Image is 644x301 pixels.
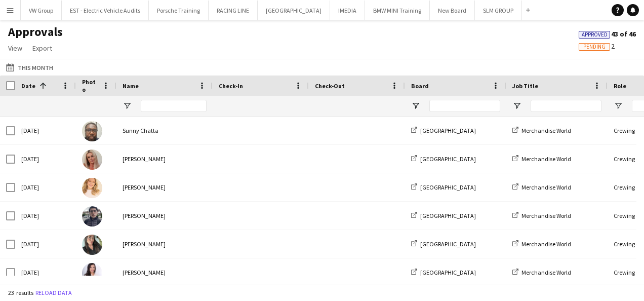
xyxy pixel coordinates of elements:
[583,44,606,50] span: Pending
[420,155,476,163] span: [GEOGRAPHIC_DATA]
[512,240,571,248] a: Merchandise World
[15,230,76,258] div: [DATE]
[420,240,476,248] span: [GEOGRAPHIC_DATA]
[15,258,76,286] div: [DATE]
[429,100,500,112] input: Board Filter Input
[82,263,102,283] img: Nabilah Karim
[15,145,76,173] div: [DATE]
[116,117,213,144] div: Sunny Chatta
[531,100,601,112] input: Job Title Filter Input
[512,269,571,276] a: Merchandise World
[21,1,62,20] button: VW Group
[219,82,243,90] span: Check-In
[521,127,571,134] span: Merchandise World
[32,44,52,53] span: Export
[420,212,476,219] span: [GEOGRAPHIC_DATA]
[411,212,476,219] a: [GEOGRAPHIC_DATA]
[258,1,330,20] button: [GEOGRAPHIC_DATA]
[411,240,476,248] a: [GEOGRAPHIC_DATA]
[62,1,149,20] button: EST - Electric Vehicle Audits
[116,230,213,258] div: [PERSON_NAME]
[614,82,626,90] span: Role
[116,145,213,173] div: [PERSON_NAME]
[21,82,35,90] span: Date
[149,1,209,20] button: Porsche Training
[521,155,571,163] span: Merchandise World
[15,202,76,230] div: [DATE]
[116,173,213,201] div: [PERSON_NAME]
[411,269,476,276] a: [GEOGRAPHIC_DATA]
[420,127,476,134] span: [GEOGRAPHIC_DATA]
[512,212,571,219] a: Merchandise World
[116,202,213,230] div: [PERSON_NAME]
[82,235,102,255] img: Samantha Parkinson
[82,206,102,227] img: Khizar Shahbaz
[521,183,571,191] span: Merchandise World
[411,101,420,110] button: Open Filter Menu
[411,155,476,163] a: [GEOGRAPHIC_DATA]
[512,155,571,163] a: Merchandise World
[15,173,76,201] div: [DATE]
[82,78,98,93] span: Photo
[512,127,571,134] a: Merchandise World
[411,127,476,134] a: [GEOGRAPHIC_DATA]
[521,212,571,219] span: Merchandise World
[315,82,345,90] span: Check-Out
[512,183,571,191] a: Merchandise World
[521,269,571,276] span: Merchandise World
[521,240,571,248] span: Merchandise World
[420,269,476,276] span: [GEOGRAPHIC_DATA]
[33,287,74,298] button: Reload data
[614,101,623,110] button: Open Filter Menu
[82,149,102,170] img: Diane Barlow
[15,117,76,144] div: [DATE]
[365,1,430,20] button: BMW MINI Training
[579,42,615,51] span: 2
[209,1,258,20] button: RACING LINE
[82,121,102,141] img: Sunny Chatta
[330,1,365,20] button: IMEDIA
[512,82,538,90] span: Job Title
[4,61,55,73] button: This Month
[579,29,636,39] span: 43 of 46
[123,101,132,110] button: Open Filter Menu
[28,42,56,55] a: Export
[411,183,476,191] a: [GEOGRAPHIC_DATA]
[411,82,429,90] span: Board
[82,178,102,198] img: Charlotte Hill
[430,1,475,20] button: New Board
[123,82,139,90] span: Name
[8,44,22,53] span: View
[4,42,26,55] a: View
[475,1,522,20] button: SLM GROUP
[116,258,213,286] div: [PERSON_NAME]
[512,101,521,110] button: Open Filter Menu
[582,31,608,38] span: Approved
[420,183,476,191] span: [GEOGRAPHIC_DATA]
[141,100,207,112] input: Name Filter Input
